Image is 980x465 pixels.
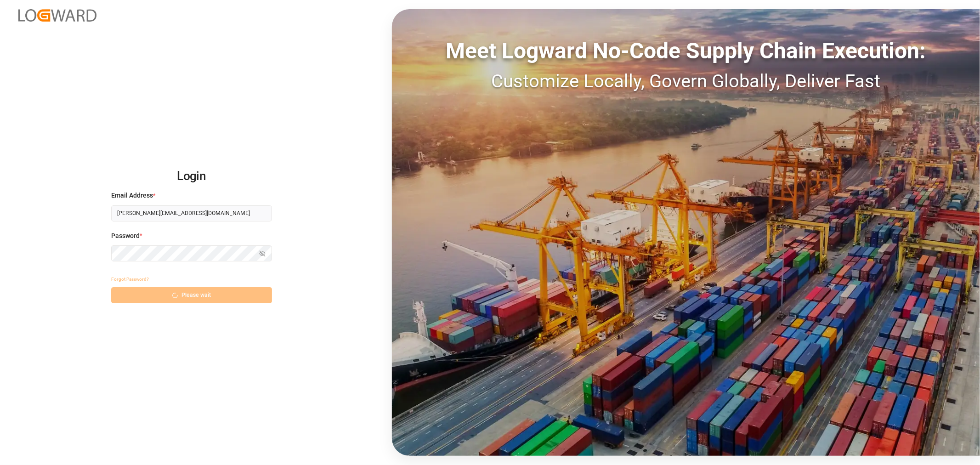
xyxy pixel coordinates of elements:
div: Customize Locally, Govern Globally, Deliver Fast [392,68,980,95]
img: Logward_new_orange.png [18,9,96,22]
span: Email Address [111,191,153,200]
div: Meet Logward No-Code Supply Chain Execution: [392,34,980,68]
h2: Login [111,162,272,191]
span: Password [111,231,140,241]
input: Enter your email [111,205,272,221]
